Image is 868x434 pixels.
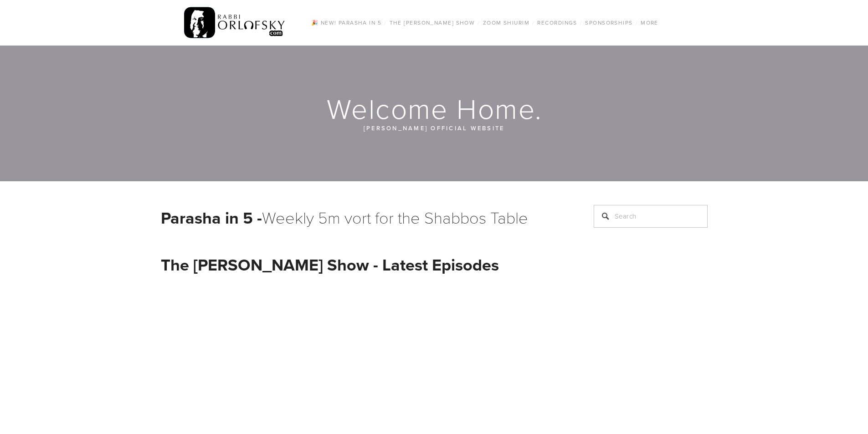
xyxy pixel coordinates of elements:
[638,17,661,29] a: More
[387,17,478,29] a: The [PERSON_NAME] Show
[216,123,653,133] p: [PERSON_NAME] official website
[308,17,384,29] a: 🎉 NEW! Parasha in 5
[636,19,638,26] span: /
[384,19,386,26] span: /
[534,17,580,29] a: Recordings
[161,206,262,230] strong: Parasha in 5 -
[594,205,708,228] input: Search
[161,94,709,123] h1: Welcome Home.
[161,253,499,276] strong: The [PERSON_NAME] Show - Latest Episodes
[582,17,635,29] a: Sponsorships
[532,19,534,26] span: /
[161,205,571,230] h1: Weekly 5m vort for the Shabbos Table
[480,17,532,29] a: Zoom Shiurim
[184,5,286,41] img: RabbiOrlofsky.com
[478,19,480,26] span: /
[580,19,582,26] span: /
